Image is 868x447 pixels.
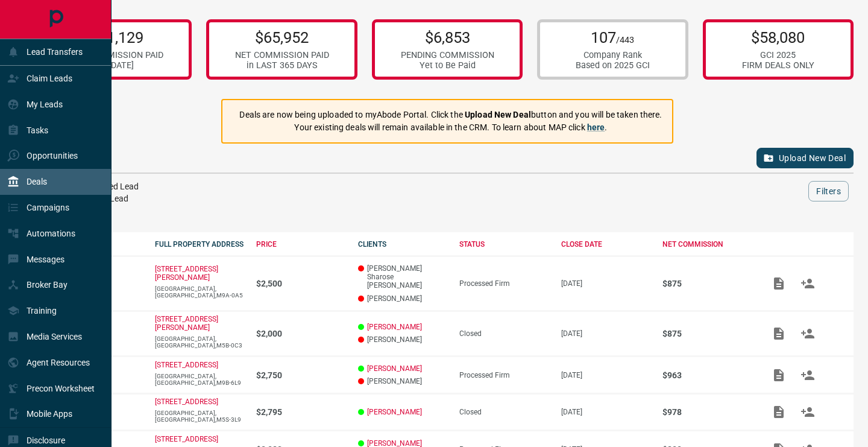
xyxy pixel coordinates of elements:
[235,50,329,60] div: NET COMMISSION PAID
[155,315,218,332] a: [STREET_ADDRESS][PERSON_NAME]
[742,28,814,46] p: $58,080
[764,329,793,337] span: Add / View Documents
[561,329,651,338] p: [DATE]
[358,377,448,385] p: [PERSON_NAME]
[459,408,549,416] div: Closed
[155,435,218,443] a: [STREET_ADDRESS]
[155,265,218,282] a: [STREET_ADDRESS][PERSON_NAME]
[69,50,163,60] div: NET COMMISSION PAID
[662,279,752,288] p: $875
[256,370,346,380] p: $2,750
[764,370,793,379] span: Add / View Documents
[155,285,245,299] p: [GEOGRAPHIC_DATA],[GEOGRAPHIC_DATA],M9A-0A5
[662,407,752,417] p: $978
[662,370,752,380] p: $963
[401,50,494,60] div: PENDING COMMISSION
[459,240,549,249] div: STATUS
[576,28,650,46] p: 107
[793,329,822,337] span: Match Clients
[662,329,752,338] p: $875
[401,60,494,71] div: Yet to Be Paid
[155,335,245,349] p: [GEOGRAPHIC_DATA],[GEOGRAPHIC_DATA],M5B-0C3
[561,279,651,288] p: [DATE]
[358,264,448,290] p: [PERSON_NAME] Sharose [PERSON_NAME]
[155,398,218,406] a: [STREET_ADDRESS]
[793,370,822,379] span: Match Clients
[459,329,549,338] div: Closed
[235,60,329,71] div: in LAST 365 DAYS
[155,361,218,369] a: [STREET_ADDRESS]
[459,371,549,379] div: Processed Firm
[808,181,849,201] button: Filters
[367,408,422,416] a: [PERSON_NAME]
[358,335,448,344] p: [PERSON_NAME]
[358,240,448,249] div: CLIENTS
[764,408,793,416] span: Add / View Documents
[561,371,651,379] p: [DATE]
[367,364,422,373] a: [PERSON_NAME]
[256,329,346,338] p: $2,000
[576,60,650,71] div: Based on 2025 GCI
[155,240,245,249] div: FULL PROPERTY ADDRESS
[561,408,651,416] p: [DATE]
[256,407,346,417] p: $2,795
[576,50,650,60] div: Company Rank
[561,240,651,249] div: CLOSE DATE
[401,28,494,46] p: $6,853
[459,279,549,288] div: Processed Firm
[793,408,822,416] span: Match Clients
[155,410,245,423] p: [GEOGRAPHIC_DATA],[GEOGRAPHIC_DATA],M5S-3L9
[256,240,346,249] div: PRICE
[793,279,822,287] span: Match Clients
[764,279,793,287] span: Add / View Documents
[239,109,662,121] p: Deals are now being uploaded to myAbode Portal. Click the button and you will be taken there.
[616,35,634,45] span: /443
[756,148,854,168] button: Upload New Deal
[587,122,605,132] a: here
[465,110,531,119] strong: Upload New Deal
[256,279,346,288] p: $2,500
[662,240,752,249] div: NET COMMISSION
[155,373,245,386] p: [GEOGRAPHIC_DATA],[GEOGRAPHIC_DATA],M9B-6L9
[358,294,448,303] p: [PERSON_NAME]
[69,28,163,46] p: $41,129
[235,28,329,46] p: $65,952
[239,121,662,134] p: Your existing deals will remain available in the CRM. To learn about MAP click .
[742,50,814,60] div: GCI 2025
[742,60,814,71] div: FIRM DEALS ONLY
[367,323,422,331] a: [PERSON_NAME]
[69,60,163,71] div: in [DATE]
